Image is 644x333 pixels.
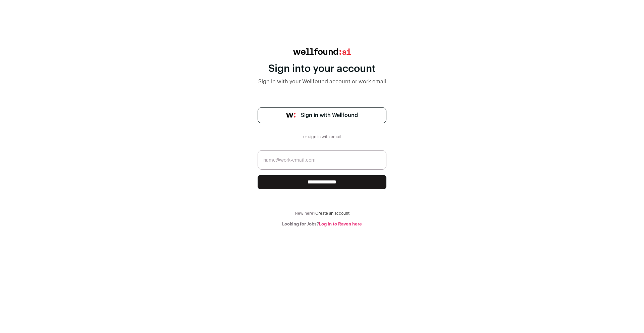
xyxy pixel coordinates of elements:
[315,211,350,215] a: Create an account
[258,78,386,86] div: Sign in with your Wellfound account or work email
[301,111,358,119] span: Sign in with Wellfound
[301,134,343,139] div: or sign in with email
[258,63,386,75] div: Sign into your account
[319,222,362,226] a: Log in to Raven here
[293,48,351,55] img: wellfound:ai
[258,221,386,227] div: Looking for Jobs?
[258,150,386,170] input: name@work-email.com
[258,211,386,216] div: New here?
[286,113,296,118] img: wellfound-symbol-flush-black-fb3c872781a75f747ccb3a119075da62bfe97bd399995f84a933054e44a575c4.png
[258,107,386,123] a: Sign in with Wellfound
